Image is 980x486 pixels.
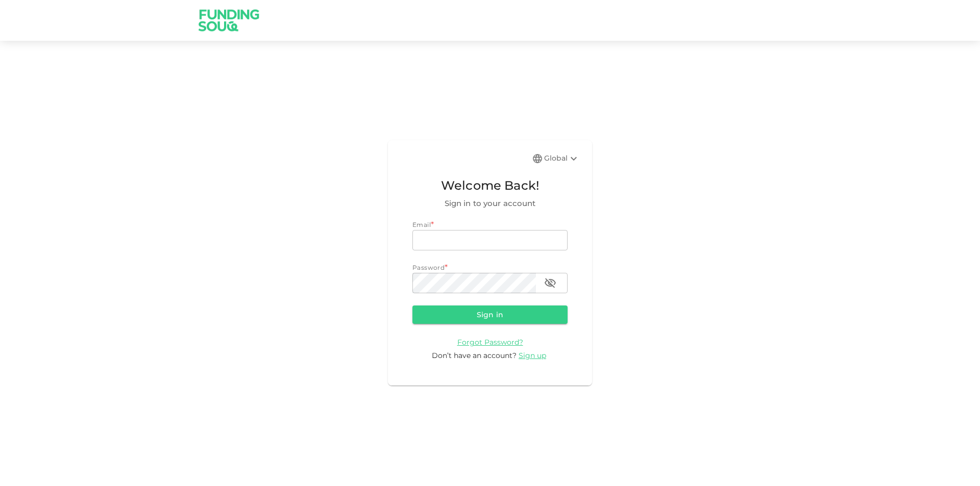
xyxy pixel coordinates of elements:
[544,152,580,165] div: Global
[412,273,536,293] input: password
[432,351,517,360] span: Don’t have an account?
[519,351,546,360] span: Sign up
[457,337,523,347] a: Forgot Password?
[412,176,568,195] span: Welcome Back!
[412,230,568,250] input: email
[412,221,431,228] span: Email
[412,197,568,210] span: Sign in to your account
[412,264,445,271] span: Password
[412,305,568,324] button: Sign in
